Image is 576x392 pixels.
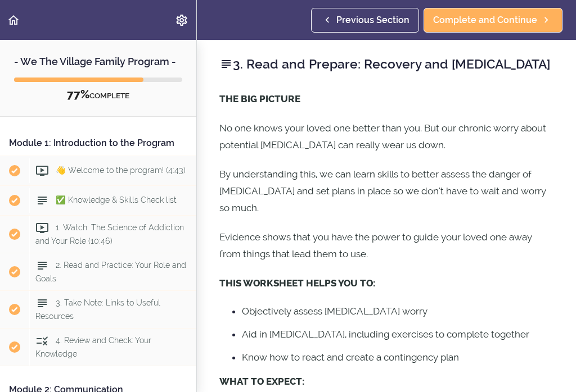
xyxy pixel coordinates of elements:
span: Aid in [MEDICAL_DATA], including exercises to complete together [242,329,529,340]
span: No one knows your loved one better than you. But our chronic worry about potential [MEDICAL_DATA]... [219,122,546,151]
a: Complete and Continue [424,8,562,33]
span: Complete and Continue [433,13,537,27]
span: Know how to react and create a contingency plan [242,352,459,363]
span: 1. Watch: The Science of Addiction and Your Role (10:46) [35,223,184,245]
span: 2. Read and Practice: Your Role and Goals [35,261,186,282]
span: Objectively assess [MEDICAL_DATA] worry [242,306,427,317]
svg: Back to course curriculum [7,13,20,27]
span: 77% [67,88,89,101]
span: ✅ Knowledge & Skills Check list [56,195,177,204]
strong: WHAT TO EXPECT: [219,376,304,387]
a: Previous Section [311,8,419,33]
span: 3. Take Note: Links to Useful Resources [35,298,160,320]
h2: 3. Read and Prepare: Recovery and [MEDICAL_DATA] [219,54,553,74]
strong: THIS WORKSHEET HELPS YOU TO: [219,277,375,289]
div: COMPLETE [14,88,182,102]
svg: Settings Menu [175,13,188,27]
span: 👋 Welcome to the program! (4:43) [56,166,186,175]
span: By understanding this, we can learn skills to better assess the danger of [MEDICAL_DATA] and set ... [219,168,546,213]
strong: THE BIG PICTURE [219,93,300,104]
span: Evidence shows that you have the power to guide your loved one away from things that lead them to... [219,231,532,259]
span: Previous Section [336,13,409,27]
span: 4. Review and Check: Your Knowledge [35,336,151,358]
